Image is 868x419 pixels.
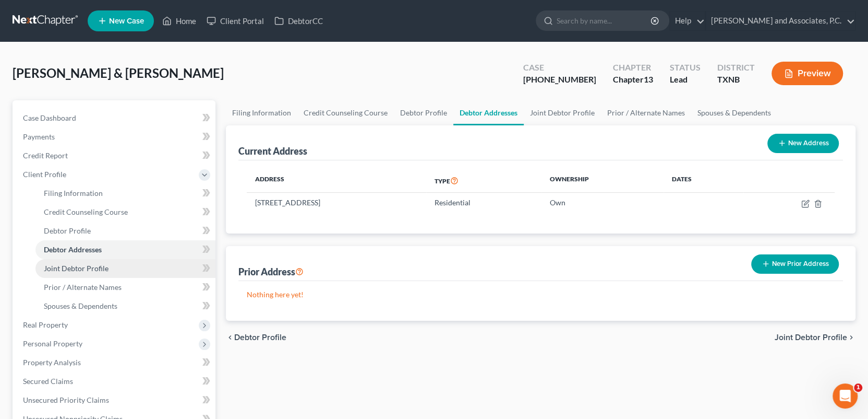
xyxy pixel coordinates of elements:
th: Ownership [541,169,664,193]
div: Lead [670,74,701,86]
a: Home [157,11,201,30]
span: Debtor Profile [44,226,91,235]
span: Client Profile [23,170,66,179]
span: 13 [644,74,653,84]
div: [PHONE_NUMBER] [523,74,596,86]
a: Debtor Profile [394,100,453,125]
div: Chapter [613,74,653,86]
a: Filing Information [35,184,215,203]
a: Credit Counseling Course [297,100,394,125]
input: Search by name... [557,11,652,30]
p: Nothing here yet! [247,289,835,300]
div: Prior Address [238,265,304,278]
th: Dates [664,169,743,193]
a: Unsecured Priority Claims [15,391,215,410]
span: Prior / Alternate Names [44,283,122,292]
span: New Case [109,17,144,25]
a: Debtor Addresses [453,100,524,125]
button: chevron_left Debtor Profile [226,333,286,342]
div: Case [523,62,596,74]
a: Debtor Profile [35,222,215,240]
span: Debtor Profile [234,333,286,342]
span: Debtor Addresses [44,245,102,254]
span: Payments [23,132,55,141]
a: DebtorCC [269,11,328,30]
span: [PERSON_NAME] & [PERSON_NAME] [13,65,224,80]
a: Spouses & Dependents [35,297,215,316]
a: Credit Report [15,146,215,165]
td: Residential [426,193,541,213]
span: Credit Counseling Course [44,207,128,216]
span: Joint Debtor Profile [44,264,108,273]
span: Property Analysis [23,358,81,367]
button: New Prior Address [751,254,839,274]
span: Real Property [23,320,68,329]
a: Joint Debtor Profile [35,259,215,278]
th: Address [247,169,426,193]
a: Prior / Alternate Names [601,100,691,125]
td: [STREET_ADDRESS] [247,193,426,213]
a: Payments [15,127,215,146]
span: Personal Property [23,339,82,348]
button: Joint Debtor Profile chevron_right [775,333,855,342]
a: Debtor Addresses [35,240,215,259]
a: Property Analysis [15,353,215,372]
span: Joint Debtor Profile [775,333,847,342]
span: Case Dashboard [23,113,76,122]
a: Filing Information [226,100,297,125]
a: Joint Debtor Profile [524,100,601,125]
td: Own [541,193,664,213]
a: Secured Claims [15,372,215,391]
a: Case Dashboard [15,109,215,127]
span: Filing Information [44,189,103,197]
a: Prior / Alternate Names [35,278,215,297]
th: Type [426,169,541,193]
a: Spouses & Dependents [691,100,777,125]
span: Credit Report [23,151,68,160]
span: Unsecured Priority Claims [23,395,109,404]
div: Chapter [613,62,653,74]
span: 1 [854,383,862,392]
i: chevron_right [847,333,855,342]
a: Help [670,11,705,30]
div: District [717,62,755,74]
button: New Address [767,134,839,153]
a: [PERSON_NAME] and Associates, P.C. [706,11,855,30]
a: Credit Counseling Course [35,203,215,222]
div: Status [670,62,701,74]
div: TXNB [717,74,755,86]
iframe: Intercom live chat [833,383,858,409]
button: Preview [771,62,843,85]
a: Client Portal [201,11,269,30]
span: Secured Claims [23,377,73,386]
i: chevron_left [226,333,234,342]
div: Current Address [238,145,307,157]
span: Spouses & Dependents [44,301,117,310]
